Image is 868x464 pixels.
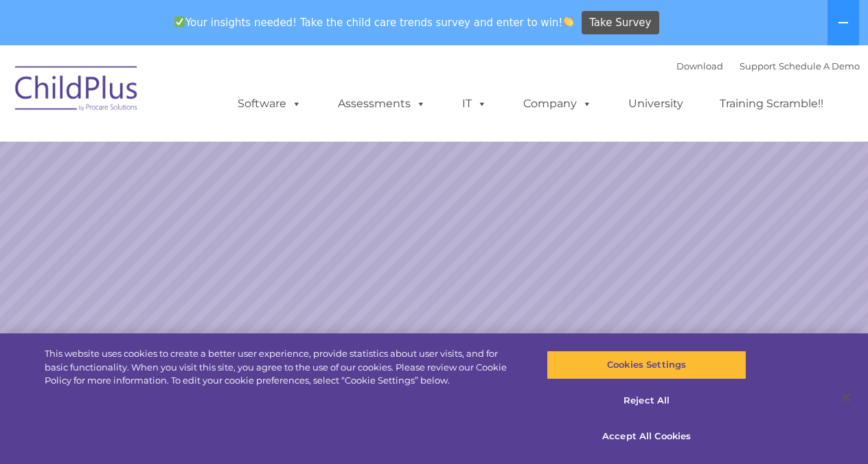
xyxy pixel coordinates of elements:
[615,90,697,118] a: University
[563,16,573,27] img: 👏
[510,90,606,118] a: Company
[589,11,651,35] span: Take Survey
[448,90,501,118] a: IT
[676,60,723,71] a: Download
[8,56,146,125] img: ChildPlus by Procare Solutions
[224,90,315,118] a: Software
[324,90,439,118] a: Assessments
[168,9,580,36] span: Your insights needed! Take the child care trends survey and enter to win!
[779,60,860,71] a: Schedule A Demo
[547,421,746,450] button: Accept All Cookies
[706,90,837,118] a: Training Scramble!!
[547,351,746,379] button: Cookies Settings
[831,382,861,412] button: Close
[740,60,776,71] a: Support
[676,60,860,71] font: |
[582,11,659,35] a: Take Survey
[174,16,185,27] img: ✅
[547,386,746,415] button: Reject All
[45,347,521,388] div: This website uses cookies to create a better user experience, provide statistics about user visit...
